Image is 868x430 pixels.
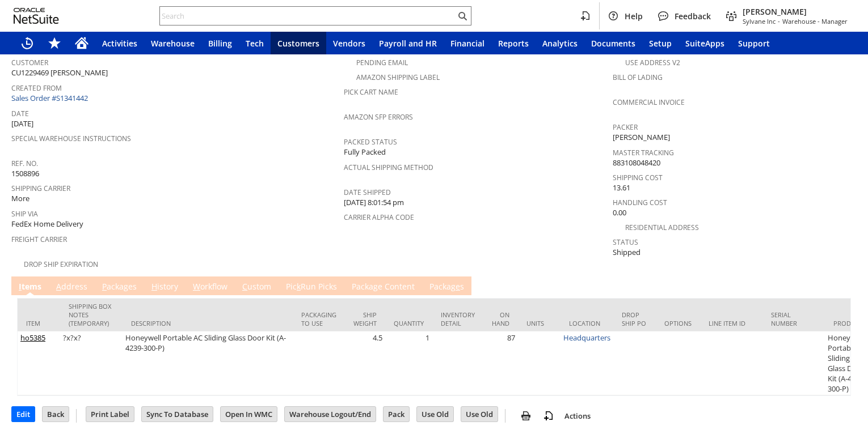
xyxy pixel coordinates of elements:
a: Packages [427,281,467,293]
span: g [373,281,378,292]
span: A [56,281,61,292]
span: P [102,281,107,292]
span: Warehouse [151,38,195,49]
span: Help [625,11,643,22]
input: Use Old [461,407,498,422]
svg: Search [456,9,469,23]
a: Packages [99,281,140,293]
a: Customers [271,32,326,54]
a: Customer [11,58,48,67]
a: Unrolled view on [836,279,850,292]
span: Feedback [675,11,711,22]
a: Amazon Shipping Label [356,73,440,82]
div: Product [833,319,863,327]
a: Items [16,281,44,293]
svg: logo [14,8,59,24]
input: Open In WMC [221,407,277,422]
span: e [456,281,460,292]
a: Amazon SFP Errors [344,112,413,122]
a: Special Warehouse Instructions [11,134,131,143]
a: Carrier Alpha Code [344,212,414,222]
a: Sales Order #S1341442 [11,93,91,103]
a: Master Tracking [613,148,674,157]
a: Ship Via [11,209,38,219]
div: On Hand [492,310,509,327]
a: Handling Cost [613,198,667,207]
a: History [149,281,181,293]
td: 87 [483,331,518,395]
div: Ship Weight [353,310,377,327]
span: Fully Packed [344,147,386,157]
a: Setup [642,32,679,54]
a: PickRun Picks [283,281,340,293]
a: Freight Carrier [11,235,67,244]
span: Customers [277,38,319,49]
svg: Recent Records [20,36,34,50]
a: Shipping Cost [613,173,663,182]
img: add-record.svg [542,409,555,423]
a: Reports [491,32,536,54]
a: Tech [239,32,271,54]
span: Financial [450,38,484,49]
span: 883108048420 [613,157,660,168]
span: C [242,281,247,292]
div: Options [664,319,692,327]
a: Actions [560,411,595,421]
span: Documents [591,38,635,49]
a: Activities [95,32,144,54]
span: 13.61 [613,182,630,193]
a: Bill Of Lading [613,73,663,82]
div: Drop Ship PO [622,310,647,327]
div: Packaging to Use [301,310,336,327]
span: W [193,281,200,292]
td: ?x?x? [60,331,123,395]
span: I [19,281,22,292]
span: Billing [208,38,232,49]
span: Reports [498,38,529,49]
td: Honeywell Portable AC Sliding Glass Door Kit (A-4239-300-P) [123,331,293,395]
span: Setup [649,38,672,49]
a: Packer [613,122,638,132]
a: Billing [201,32,239,54]
input: Use Old [417,407,453,422]
img: print.svg [519,409,533,423]
td: 4.5 [345,331,385,395]
span: Activities [102,38,137,49]
a: Residential Address [625,223,699,232]
a: Created From [11,83,62,93]
span: SuiteApps [685,38,724,49]
a: Packed Status [344,137,397,147]
span: Sylvane Inc [743,17,776,25]
span: Tech [246,38,264,49]
a: Use Address V2 [625,58,680,67]
a: Date [11,109,29,118]
span: 1508896 [11,168,39,179]
div: Shortcuts [41,32,68,54]
span: k [297,281,301,292]
a: Custom [239,281,274,293]
td: 1 [385,331,432,395]
a: Shipping Carrier [11,184,70,193]
a: Actual Shipping Method [344,163,433,172]
span: Payroll and HR [379,38,437,49]
span: - [778,17,780,25]
div: Item [26,319,52,327]
a: Ref. No. [11,159,38,168]
input: Edit [12,407,35,422]
a: SuiteApps [679,32,731,54]
svg: Shortcuts [48,36,61,50]
span: Shipped [613,247,641,258]
span: Support [738,38,770,49]
a: Documents [584,32,642,54]
span: Analytics [542,38,578,49]
input: Sync To Database [142,407,213,422]
span: FedEx Home Delivery [11,219,83,229]
div: Shipping Box Notes (Temporary) [69,302,114,327]
span: Warehouse - Manager [782,17,848,25]
span: Vendors [333,38,365,49]
a: ho5385 [20,333,45,343]
div: Inventory Detail [441,310,475,327]
span: [PERSON_NAME] [613,132,670,143]
a: Financial [444,32,491,54]
a: Address [53,281,90,293]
